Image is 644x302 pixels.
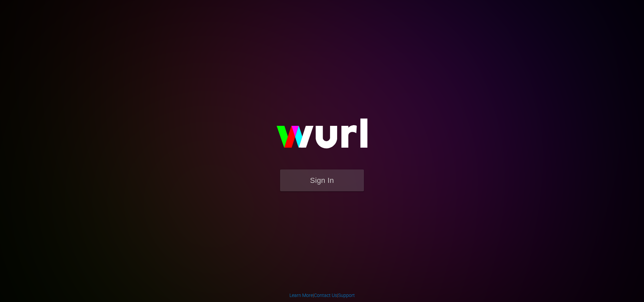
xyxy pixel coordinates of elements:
img: wurl-logo-on-black-223613ac3d8ba8fe6dc639794a292ebdb59501304c7dfd60c99c58986ef67473.svg [255,104,389,169]
button: Sign In [280,169,364,191]
div: | | [289,292,355,299]
a: Support [338,293,355,298]
a: Learn More [289,293,313,298]
a: Contact Us [314,293,337,298]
